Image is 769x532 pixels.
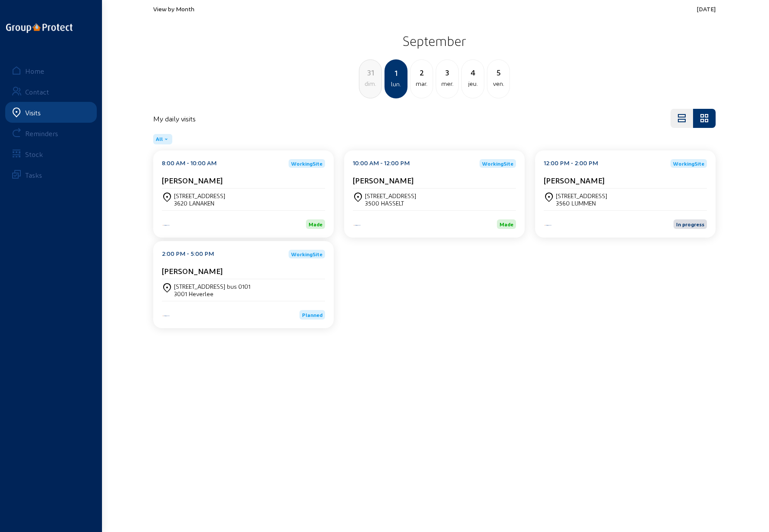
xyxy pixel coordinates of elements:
div: 4 [462,66,484,78]
div: 3560 LUMMEN [556,199,607,207]
h2: September [153,30,716,52]
img: Energy Protect HVAC [162,315,171,317]
cam-card-title: [PERSON_NAME] [353,176,414,185]
div: [STREET_ADDRESS] [365,192,416,199]
span: In progress [676,221,704,227]
div: ven. [487,78,509,89]
a: Visits [5,102,97,123]
span: WorkingSite [673,161,704,166]
div: Visits [25,108,41,117]
div: dim. [359,78,381,89]
div: Tasks [25,171,42,179]
div: 12:00 PM - 2:00 PM [544,159,598,168]
div: lun. [385,79,407,89]
div: 3 [436,66,458,78]
span: All [156,136,163,143]
div: mar. [411,78,433,89]
img: Energy Protect HVAC [162,224,171,226]
cam-card-title: [PERSON_NAME] [162,266,223,275]
div: [STREET_ADDRESS] [174,192,225,199]
div: jeu. [462,78,484,89]
img: Energy Protect HVAC [353,224,361,226]
img: logo-oneline.png [6,23,72,33]
span: [DATE] [697,5,716,13]
div: mer. [436,78,458,89]
div: Stock [25,150,43,158]
div: [STREET_ADDRESS] bus 0101 [174,283,250,290]
span: Made [309,221,322,227]
a: Stock [5,144,97,164]
cam-card-title: [PERSON_NAME] [544,176,605,185]
span: Planned [302,312,322,318]
cam-card-title: [PERSON_NAME] [162,176,223,185]
div: Home [25,67,44,75]
img: Energy Protect HVAC [544,224,552,226]
span: WorkingSite [291,161,322,166]
a: Home [5,60,97,81]
div: 2:00 PM - 5:00 PM [162,250,214,258]
span: WorkingSite [291,251,322,257]
div: 8:00 AM - 10:00 AM [162,159,217,168]
div: 3500 HASSELT [365,199,416,207]
div: 3620 LANAKEN [174,199,225,207]
span: View by Month [153,5,194,13]
a: Tasks [5,164,97,185]
div: 3001 Heverlee [174,290,250,297]
div: [STREET_ADDRESS] [556,192,607,199]
div: 31 [359,66,381,78]
a: Reminders [5,123,97,144]
div: Reminders [25,129,58,137]
span: Made [500,221,513,227]
div: Contact [25,88,49,96]
div: 2 [411,66,433,78]
div: 1 [385,67,407,79]
a: Contact [5,81,97,102]
div: 10:00 AM - 12:00 PM [353,159,410,168]
div: 5 [487,66,509,78]
span: WorkingSite [482,161,513,166]
h4: My daily visits [153,114,196,123]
